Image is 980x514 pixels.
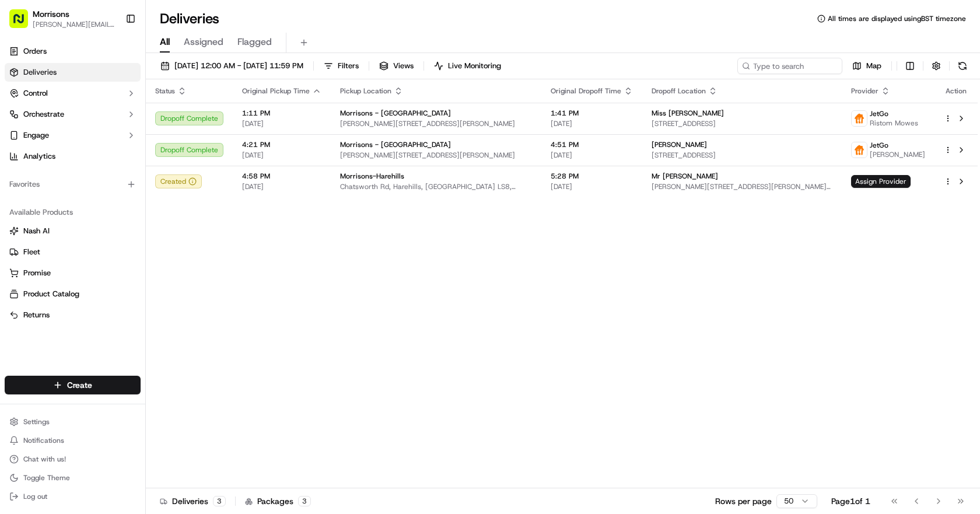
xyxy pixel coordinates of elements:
[652,182,832,191] span: [PERSON_NAME][STREET_ADDRESS][PERSON_NAME][PERSON_NAME]
[155,58,309,74] button: [DATE] 12:00 AM - [DATE] 11:59 PM
[174,61,303,71] span: [DATE] 12:00 AM - [DATE] 11:59 PM
[652,109,724,118] span: Miss [PERSON_NAME]
[9,289,136,299] a: Product Catalog
[340,140,451,149] span: Morrisons - [GEOGRAPHIC_DATA]
[652,151,832,160] span: [STREET_ADDRESS]
[237,35,272,49] span: Flagged
[5,42,141,61] a: Orders
[5,243,141,261] button: Fleet
[23,67,57,78] span: Deliveries
[23,268,51,278] span: Promise
[831,495,870,507] div: Page 1 of 1
[429,58,506,74] button: Live Monitoring
[12,12,35,35] img: Nash
[23,226,50,236] span: Nash AI
[23,310,50,320] span: Returns
[23,454,66,464] span: Chat with us!
[23,492,47,501] span: Log out
[652,86,706,96] span: Dropoff Location
[155,174,202,188] button: Created
[340,182,532,191] span: Chatsworth Rd, Harehills, [GEOGRAPHIC_DATA] LS8, [GEOGRAPHIC_DATA]
[338,61,359,71] span: Filters
[551,151,633,160] span: [DATE]
[9,268,136,278] a: Promise
[551,109,633,118] span: 1:41 PM
[160,495,226,507] div: Deliveries
[116,198,141,207] span: Pylon
[23,436,64,445] span: Notifications
[155,86,175,96] span: Status
[242,119,321,128] span: [DATE]
[23,151,55,162] span: Analytics
[828,14,966,23] span: All times are displayed using BST timezone
[340,109,451,118] span: Morrisons - [GEOGRAPHIC_DATA]
[340,151,532,160] span: [PERSON_NAME][STREET_ADDRESS][PERSON_NAME]
[737,58,842,74] input: Type to search
[30,75,210,88] input: Got a question? Start typing here...
[715,495,772,507] p: Rows per page
[5,432,141,449] button: Notifications
[5,306,141,324] button: Returns
[954,58,971,74] button: Refresh
[23,130,49,141] span: Engage
[94,165,192,186] a: 💻API Documentation
[99,170,108,180] div: 💻
[318,58,364,74] button: Filters
[33,20,116,29] button: [PERSON_NAME][EMAIL_ADDRESS][PERSON_NAME][DOMAIN_NAME]
[213,496,226,506] div: 3
[847,58,887,74] button: Map
[67,379,92,391] span: Create
[340,86,391,96] span: Pickup Location
[5,470,141,486] button: Toggle Theme
[5,84,141,103] button: Control
[5,105,141,124] button: Orchestrate
[393,61,414,71] span: Views
[33,8,69,20] button: Morrisons
[652,140,707,149] span: [PERSON_NAME]
[23,169,89,181] span: Knowledge Base
[242,140,321,149] span: 4:21 PM
[198,115,212,129] button: Start new chat
[23,417,50,426] span: Settings
[242,172,321,181] span: 4:58 PM
[852,111,867,126] img: justeat_logo.png
[5,63,141,82] a: Deliveries
[5,5,121,33] button: Morrisons[PERSON_NAME][EMAIL_ADDRESS][PERSON_NAME][DOMAIN_NAME]
[242,109,321,118] span: 1:11 PM
[5,203,141,222] div: Available Products
[12,170,21,180] div: 📗
[40,123,148,132] div: We're available if you need us!
[551,172,633,181] span: 5:28 PM
[866,61,881,71] span: Map
[23,289,79,299] span: Product Catalog
[374,58,419,74] button: Views
[870,118,918,128] span: Ristom Mowes
[5,488,141,505] button: Log out
[870,141,888,150] span: JetGo
[5,126,141,145] button: Engage
[340,172,404,181] span: Morrisons-Harehills
[7,165,94,186] a: 📗Knowledge Base
[9,310,136,320] a: Returns
[851,175,911,188] span: Assign Provider
[5,264,141,282] button: Promise
[160,9,219,28] h1: Deliveries
[242,182,321,191] span: [DATE]
[5,451,141,467] button: Chat with us!
[340,119,532,128] span: [PERSON_NAME][STREET_ADDRESS][PERSON_NAME]
[242,151,321,160] span: [DATE]
[870,109,888,118] span: JetGo
[245,495,311,507] div: Packages
[5,175,141,194] div: Favorites
[23,88,48,99] span: Control
[5,222,141,240] button: Nash AI
[851,86,878,96] span: Provider
[448,61,501,71] span: Live Monitoring
[23,109,64,120] span: Orchestrate
[551,182,633,191] span: [DATE]
[5,147,141,166] a: Analytics
[652,172,718,181] span: Mr [PERSON_NAME]
[23,247,40,257] span: Fleet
